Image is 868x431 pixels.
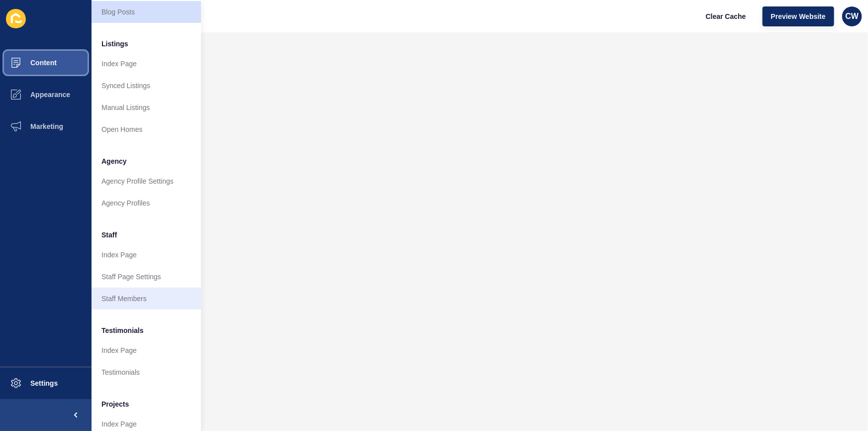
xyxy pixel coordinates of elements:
[92,192,201,214] a: Agency Profiles
[771,11,826,21] span: Preview Website
[92,361,201,383] a: Testimonials
[763,6,834,26] button: Preview Website
[92,266,201,288] a: Staff Page Settings
[101,39,128,49] span: Listings
[846,11,859,21] span: CW
[92,244,201,266] a: Index Page
[101,325,144,335] span: Testimonials
[101,230,117,240] span: Staff
[101,399,129,409] span: Projects
[92,339,201,361] a: Index Page
[92,75,201,97] a: Synced Listings
[92,53,201,75] a: Index Page
[697,6,755,26] button: Clear Cache
[92,97,201,118] a: Manual Listings
[92,288,201,310] a: Staff Members
[92,118,201,140] a: Open Homes
[101,156,127,166] span: Agency
[92,1,201,23] a: Blog Posts
[706,11,746,21] span: Clear Cache
[92,170,201,192] a: Agency Profile Settings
